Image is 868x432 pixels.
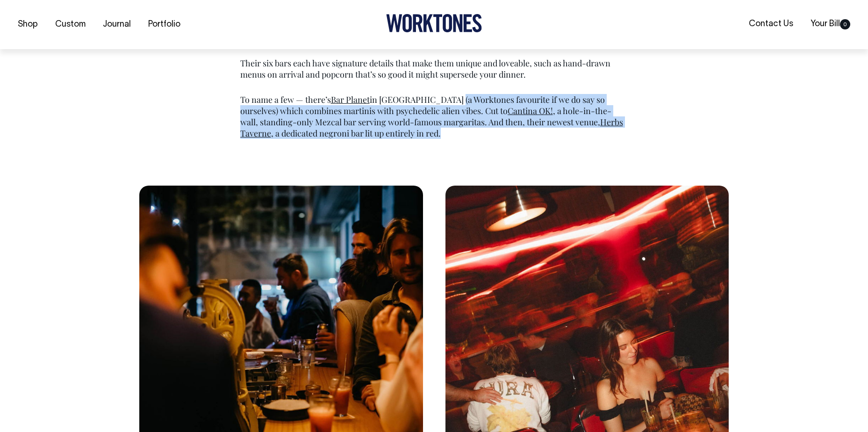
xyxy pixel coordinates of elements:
a: Portfolio [144,17,184,32]
a: Journal [99,17,135,32]
a: Your Bill0 [807,16,854,32]
p: To name a few — there’s in [GEOGRAPHIC_DATA] (a Worktones favourite if we do say so ourselves) wh... [240,94,628,139]
a: Cantina OK! [508,105,553,116]
a: Contact Us [745,16,797,32]
a: Custom [51,17,89,32]
a: Herbs Taverne [240,116,623,139]
a: Shop [14,17,42,32]
a: Bar Planet [331,94,370,105]
p: Their six bars each have signature details that make them unique and loveable, such as hand-drawn... [240,58,628,80]
span: 0 [840,19,850,29]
